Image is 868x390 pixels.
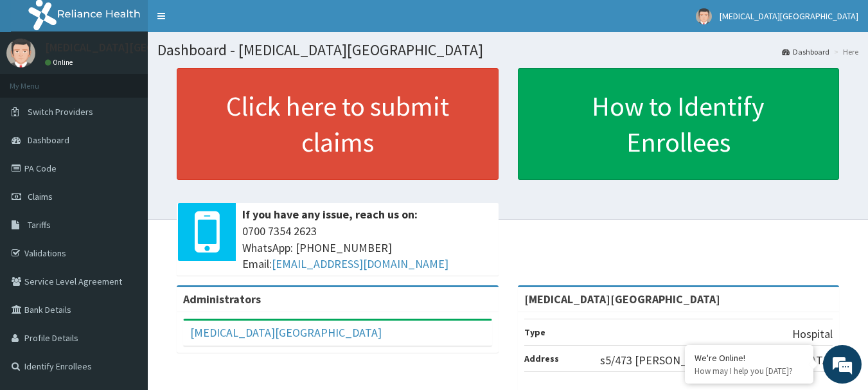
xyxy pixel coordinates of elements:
p: s5/473 [PERSON_NAME], [GEOGRAPHIC_DATA] [600,352,833,369]
img: User Image [696,8,712,24]
strong: [MEDICAL_DATA][GEOGRAPHIC_DATA] [524,292,720,306]
b: Address [524,353,559,364]
div: We're Online! [695,352,804,364]
span: [MEDICAL_DATA][GEOGRAPHIC_DATA] [720,10,858,22]
img: User Image [6,39,35,67]
span: 0700 7354 2623 WhatsApp: [PHONE_NUMBER] Email: [242,223,492,272]
h1: Dashboard - [MEDICAL_DATA][GEOGRAPHIC_DATA] [157,42,858,58]
p: [MEDICAL_DATA][GEOGRAPHIC_DATA] [45,42,235,53]
p: Hospital [792,326,833,342]
li: Here [831,46,858,57]
a: Click here to submit claims [177,68,499,180]
a: [EMAIL_ADDRESS][DOMAIN_NAME] [272,256,448,271]
a: [MEDICAL_DATA][GEOGRAPHIC_DATA] [190,325,382,340]
span: Switch Providers [28,106,93,118]
b: Type [524,326,545,338]
a: How to Identify Enrollees [518,68,840,180]
span: Dashboard [28,134,69,146]
a: Dashboard [782,46,829,57]
b: Administrators [183,292,261,306]
span: Tariffs [28,219,51,231]
p: How may I help you today? [695,366,804,377]
b: If you have any issue, reach us on: [242,207,418,222]
span: Claims [28,191,53,202]
a: Online [45,58,76,67]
